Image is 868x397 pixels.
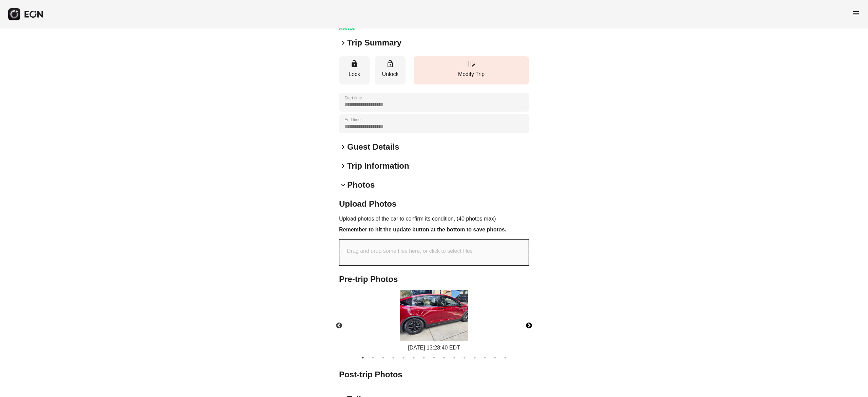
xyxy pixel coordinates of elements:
p: Unlock [378,70,402,78]
span: edit_road [467,60,475,68]
button: 1 [359,354,366,361]
button: 4 [390,354,397,361]
span: lock [350,60,358,68]
span: menu [852,9,860,17]
span: lock_open [386,60,394,68]
p: Upload photos of the car to confirm its condition. (40 photos max) [339,215,529,223]
h2: Pre-trip Photos [339,274,529,285]
button: 7 [420,354,427,361]
p: Lock [342,70,366,78]
h2: Trip Information [347,160,409,171]
button: Modify Trip [414,56,529,84]
h2: Photos [347,179,375,190]
button: 8 [431,354,437,361]
h3: Remember to hit the update button at the bottom to save photos. [339,226,529,234]
h2: Guest Details [347,141,399,152]
h3: Rental [339,24,472,33]
button: 10 [451,354,458,361]
button: Lock [339,56,370,84]
button: 11 [461,354,468,361]
button: 2 [370,354,376,361]
span: keyboard_arrow_right [339,143,347,151]
button: 12 [471,354,478,361]
button: Previous [327,314,351,338]
button: 14 [492,354,498,361]
button: Next [517,314,541,338]
button: 13 [481,354,488,361]
button: Unlock [375,56,406,84]
p: Drag and drop some files here, or click to select files [347,247,473,255]
span: keyboard_arrow_down [339,181,347,189]
button: 15 [502,354,509,361]
h2: Trip Summary [347,37,401,48]
span: keyboard_arrow_right [339,162,347,170]
button: 3 [380,354,387,361]
button: 5 [400,354,407,361]
span: keyboard_arrow_right [339,39,347,47]
h2: Post-trip Photos [339,369,529,380]
button: 6 [410,354,417,361]
img: https://fastfleet.me/rails/active_storage/blobs/redirect/eyJfcmFpbHMiOnsibWVzc2FnZSI6IkJBaHBBMFpi... [400,290,468,341]
button: 9 [441,354,448,361]
p: Modify Trip [417,70,526,78]
div: [DATE] 13:28:40 EDT [400,344,468,352]
h2: Upload Photos [339,198,529,209]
